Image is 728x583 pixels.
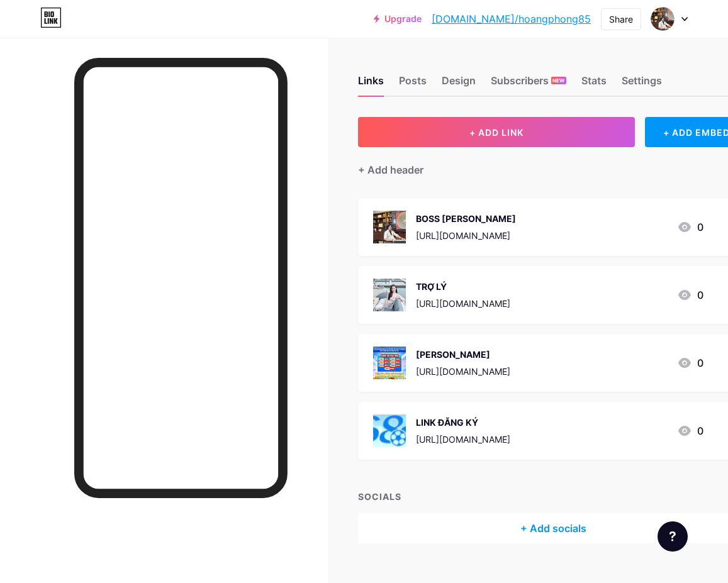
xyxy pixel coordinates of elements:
div: Stats [581,73,607,96]
div: + Add header [358,162,423,177]
div: Design [442,73,476,96]
img: LINK ĐĂNG KÝ [373,414,406,447]
img: NHÓM KÉO [373,347,406,379]
div: TRỢ LÝ [416,280,510,293]
div: BOSS [PERSON_NAME] [416,212,516,225]
div: Links [358,73,384,96]
div: [PERSON_NAME] [416,348,510,361]
div: 0 [677,287,703,303]
div: [URL][DOMAIN_NAME] [416,229,516,242]
a: Upgrade [374,14,422,24]
span: + ADD LINK [469,127,524,138]
div: Posts [399,73,427,96]
img: TRỢ LÝ [373,279,406,311]
div: 0 [677,355,703,370]
div: [URL][DOMAIN_NAME] [416,433,510,446]
div: Subscribers [491,73,566,96]
div: [URL][DOMAIN_NAME] [416,297,510,310]
img: BOSS HOÀNG PHONG [373,211,406,243]
div: Settings [622,73,662,96]
button: + ADD LINK [358,117,635,147]
div: 0 [677,423,703,438]
img: Ne Jet [651,7,675,31]
div: LINK ĐĂNG KÝ [416,416,510,429]
a: [DOMAIN_NAME]/hoangphong85 [432,11,591,26]
div: Share [609,13,633,26]
span: NEW [552,77,564,84]
div: [URL][DOMAIN_NAME] [416,365,510,378]
div: 0 [677,219,703,235]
